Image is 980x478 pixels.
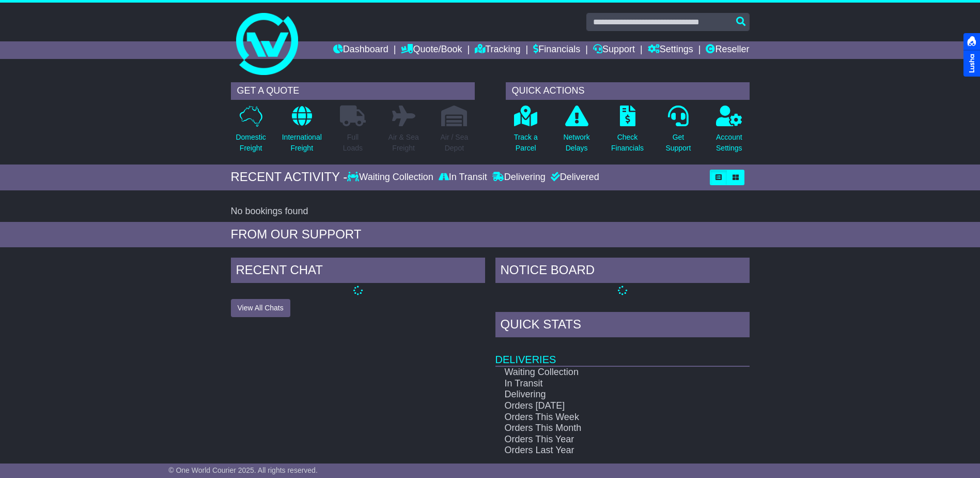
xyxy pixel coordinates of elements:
a: Dashboard [333,41,388,59]
td: Waiting Collection [495,366,713,378]
div: No bookings found [231,206,750,217]
p: Track a Parcel [514,132,538,154]
p: Air / Sea Depot [441,132,469,154]
a: InternationalFreight [282,105,322,159]
td: In Transit [495,378,713,390]
p: International Freight [282,132,322,154]
a: DomesticFreight [235,105,266,159]
div: NOTICE BOARD [495,258,750,286]
p: Check Financials [611,132,644,154]
div: FROM OUR SUPPORT [231,227,750,242]
span: © One World Courier 2025. All rights reserved. [168,466,318,474]
a: Settings [648,41,693,59]
a: Track aParcel [514,105,538,159]
td: Orders This Year [495,434,713,445]
div: Quick Stats [495,312,750,340]
p: Network Delays [563,132,589,154]
td: Orders [DATE] [495,400,713,412]
p: Full Loads [340,132,366,154]
a: Quote/Book [401,41,462,59]
div: QUICK ACTIONS [506,82,750,100]
div: Delivering [490,172,548,183]
a: Tracking [475,41,520,59]
a: Support [593,41,635,59]
div: GET A QUOTE [231,82,475,100]
a: Financials [533,41,580,59]
td: Delivering [495,389,713,400]
div: RECENT ACTIVITY - [231,170,348,185]
div: Waiting Collection [347,172,435,183]
td: Orders Last Year [495,445,713,456]
a: Reseller [706,41,749,59]
a: AccountSettings [715,105,743,159]
div: In Transit [436,172,490,183]
a: GetSupport [665,105,691,159]
p: Account Settings [716,132,742,154]
p: Get Support [665,132,691,154]
p: Domestic Freight [236,132,266,154]
div: Delivered [548,172,599,183]
td: Orders This Week [495,412,713,423]
td: Orders This Month [495,423,713,434]
a: NetworkDelays [563,105,590,159]
div: RECENT CHAT [231,258,485,286]
a: CheckFinancials [611,105,644,159]
p: Air & Sea Freight [388,132,419,154]
td: Deliveries [495,340,750,366]
button: View All Chats [231,299,290,317]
